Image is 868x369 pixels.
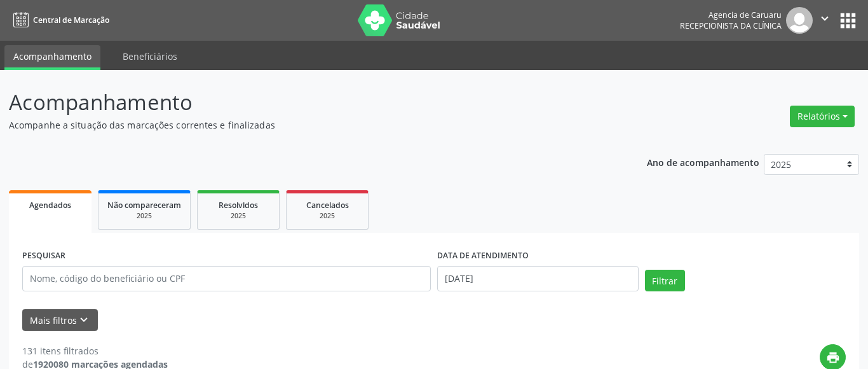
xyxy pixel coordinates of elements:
div: 2025 [295,211,359,221]
span: Resolvidos [219,200,258,211]
img: img [786,7,813,34]
button: Mais filtroskeyboard_arrow_down [22,309,98,331]
label: PESQUISAR [22,246,65,266]
div: 2025 [107,211,181,221]
span: Agendados [29,200,71,211]
i:  [818,11,832,25]
div: 131 itens filtrados [22,344,168,358]
i: print [826,351,840,365]
a: Beneficiários [114,45,186,67]
i: keyboard_arrow_down [77,313,91,327]
p: Acompanhamento [9,87,604,118]
label: DATA DE ATENDIMENTO [437,246,529,266]
span: Central de Marcação [33,15,109,25]
div: 2025 [207,211,270,221]
a: Central de Marcação [9,10,109,31]
p: Acompanhe a situação das marcações correntes e finalizadas [9,118,604,132]
input: Nome, código do beneficiário ou CPF [22,266,431,291]
p: Ano de acompanhamento [647,154,759,170]
span: Cancelados [306,200,349,211]
button: apps [837,10,859,32]
span: Recepcionista da clínica [680,20,782,31]
button: Relatórios [790,106,855,127]
button:  [813,7,837,34]
span: Não compareceram [107,200,181,211]
button: Filtrar [645,270,685,291]
a: Acompanhamento [4,45,100,70]
input: Selecione um intervalo [437,266,639,291]
div: Agencia de Caruaru [680,10,782,20]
